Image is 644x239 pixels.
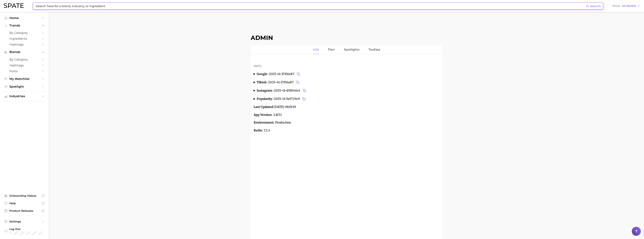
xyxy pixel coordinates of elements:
[3,84,46,90] a: Spotlight
[344,46,360,54] a: Spotlights
[9,37,39,40] span: Ingredients
[9,227,43,231] span: Log Out
[9,24,39,27] span: Trends
[9,31,39,35] span: by Category
[295,80,300,85] button: Copy 2025-41-37156e87 to clipboard
[612,5,621,7] span: Show
[35,3,586,9] input: Search here for a brand, industry, or ingredient
[254,105,274,109] strong: Last Updated:
[266,80,268,84] span: -
[9,194,39,197] span: Onboarding Videos
[9,202,39,205] span: Help
[369,46,380,54] a: Tooltips
[254,128,263,132] strong: Redis:
[269,71,301,77] span: 2025-41-37156e87
[622,5,636,7] span: US Market
[254,64,439,68] h3: Info
[3,76,46,82] a: My Watchlist
[254,113,272,117] strong: App Version:
[254,88,439,93] summary: instagram-2025-41-d58546c4Copy 2025-41-d58546c4 to clipboard
[611,4,641,8] button: ShowUS Market
[9,95,39,98] span: Industries
[296,71,301,77] button: Copy 2025-41-37156e87 to clipboard
[251,34,442,41] h1: Admin
[257,72,267,76] strong: google
[9,43,39,46] span: Hashtags
[3,226,46,236] a: Log out. Currently logged in with e-mail marwat@spate.nyc.
[272,89,274,92] span: -
[3,57,46,62] a: by Category
[9,85,39,88] span: Spotlight
[254,120,439,125] p: Production
[9,58,39,61] span: by Category
[9,16,39,20] span: Home
[9,64,39,67] span: Hashtags
[254,71,439,77] summary: google-2025-41-37156e87Copy 2025-41-37156e87 to clipboard
[3,42,46,47] a: Hashtags
[3,49,46,55] button: Brands
[9,50,39,54] span: Brands
[301,96,307,102] button: Copy 2025-41-7a9729c9 to clipboard
[9,220,39,223] span: Settings
[590,4,601,8] span: Search
[9,69,39,73] span: Posts
[4,3,24,8] img: SPATE
[274,88,307,93] span: 2025-41-d58546c4
[254,105,439,109] p: [DATE] 08:15:39
[268,80,300,85] span: 2025-41-37156e87
[3,200,46,206] a: Help
[302,88,307,93] button: Copy 2025-41-d58546c4 to clipboard
[257,97,272,101] strong: popularity
[254,80,439,85] summary: tiktok-2025-41-37156e87Copy 2025-41-37156e87 to clipboard
[254,128,439,133] p: 7.2.4
[3,36,46,42] a: Ingredients
[272,97,274,101] span: -
[254,121,274,124] strong: Environment:
[9,77,39,81] span: My Watchlist
[257,80,266,84] strong: tiktok
[3,208,46,214] a: Product Releases
[254,112,439,117] p: 3.167.1
[3,23,46,28] button: Trends
[313,46,319,54] a: Info
[328,46,335,54] a: Plan
[3,62,46,68] a: Hashtags
[3,93,46,99] button: Industries
[274,96,307,102] span: 2025-41-7a9729c9
[3,30,46,36] a: by Category
[3,15,46,21] a: Home
[9,209,39,212] span: Product Releases
[3,68,46,74] a: Posts
[3,193,46,199] a: Onboarding Videos
[254,96,439,102] summary: popularity-2025-41-7a9729c9Copy 2025-41-7a9729c9 to clipboard
[3,219,46,224] a: Settings
[267,72,269,76] span: -
[257,89,272,92] strong: instagram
